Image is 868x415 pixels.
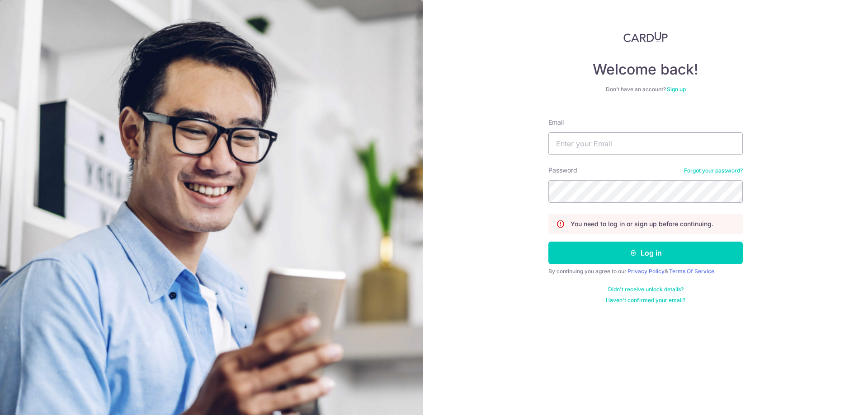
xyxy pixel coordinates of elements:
[669,268,714,275] a: Terms Of Service
[548,86,743,93] div: Don’t have an account?
[548,268,743,275] div: By continuing you agree to our &
[548,242,743,264] button: Log in
[548,132,743,155] input: Enter your Email
[606,297,685,304] a: Haven't confirmed your email?
[548,118,564,127] label: Email
[571,219,713,228] p: You need to log in or sign up before continuing.
[667,86,686,93] a: Sign up
[627,268,665,275] a: Privacy Policy
[684,167,743,174] a: Forgot your password?
[548,61,743,79] h4: Welcome back!
[608,286,684,293] a: Didn't receive unlock details?
[548,166,577,175] label: Password
[623,32,668,42] img: CardUp Logo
